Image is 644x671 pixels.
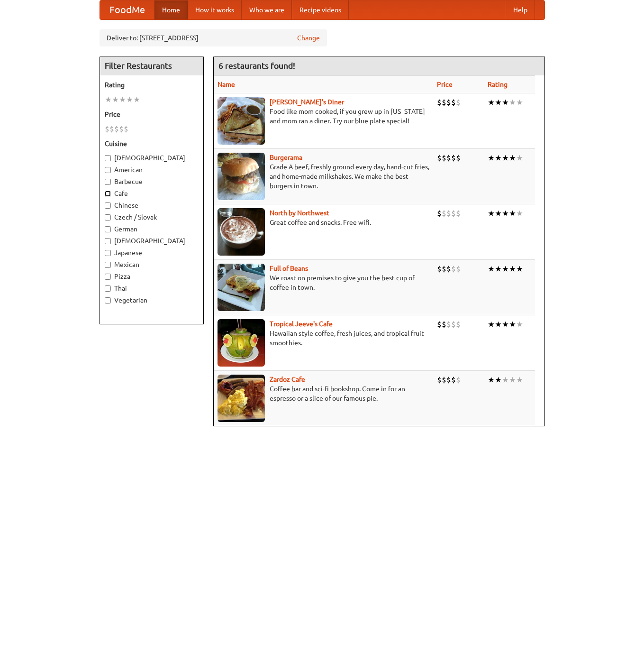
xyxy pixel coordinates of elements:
[105,295,199,305] label: Vegetarian
[451,264,456,274] li: $
[100,29,327,46] div: Deliver to: [STREET_ADDRESS]
[456,208,461,219] li: $
[451,153,456,163] li: $
[100,56,203,75] h4: Filter Restaurants
[506,0,535,19] a: Help
[488,208,495,219] li: ★
[509,208,516,219] li: ★
[437,208,442,219] li: $
[105,201,199,210] label: Chinese
[105,262,111,268] input: Mexican
[437,375,442,385] li: $
[502,208,509,219] li: ★
[218,218,429,227] p: Great coffee and snacks. Free wifi.
[446,375,451,385] li: $
[218,81,235,88] a: Name
[495,97,502,108] li: ★
[437,264,442,274] li: $
[509,375,516,385] li: ★
[437,97,442,108] li: $
[105,238,111,244] input: [DEMOGRAPHIC_DATA]
[270,376,305,383] b: Zardoz Cafe
[126,94,133,105] li: ★
[495,264,502,274] li: ★
[509,264,516,274] li: ★
[218,273,429,292] p: We roast on premises to give you the best cup of coffee in town.
[105,236,199,246] label: [DEMOGRAPHIC_DATA]
[437,319,442,330] li: $
[105,110,199,119] h5: Price
[105,153,199,163] label: [DEMOGRAPHIC_DATA]
[516,208,523,219] li: ★
[270,209,329,217] a: North by Northwest
[502,97,509,108] li: ★
[154,0,188,19] a: Home
[446,319,451,330] li: $
[105,165,199,175] label: American
[488,153,495,163] li: ★
[456,97,461,108] li: $
[297,33,320,43] a: Change
[516,153,523,163] li: ★
[114,124,119,134] li: $
[100,0,154,19] a: FoodMe
[124,124,128,134] li: $
[488,319,495,330] li: ★
[218,97,265,145] img: sallys.jpg
[188,0,242,19] a: How it works
[105,248,199,257] label: Japanese
[488,97,495,108] li: ★
[292,0,349,19] a: Recipe videos
[218,153,265,200] img: burgerama.jpg
[495,153,502,163] li: ★
[437,81,453,88] a: Price
[218,162,429,191] p: Grade A beef, freshly ground every day, hand-cut fries, and home-made milkshakes. We make the bes...
[270,98,344,106] b: [PERSON_NAME]'s Diner
[105,94,112,105] li: ★
[105,139,199,148] h5: Cuisine
[105,297,111,303] input: Vegetarian
[270,154,302,161] a: Burgerama
[442,153,446,163] li: $
[105,272,199,281] label: Pizza
[218,329,429,348] p: Hawaiian style coffee, fresh juices, and tropical fruit smoothies.
[270,320,333,328] a: Tropical Jeeve's Cafe
[270,265,308,272] b: Full of Beans
[456,264,461,274] li: $
[516,375,523,385] li: ★
[105,167,111,173] input: American
[446,264,451,274] li: $
[105,124,109,134] li: $
[218,375,265,422] img: zardoz.jpg
[105,80,199,90] h5: Rating
[446,208,451,219] li: $
[105,179,111,185] input: Barbecue
[442,208,446,219] li: $
[442,97,446,108] li: $
[456,153,461,163] li: $
[446,153,451,163] li: $
[442,319,446,330] li: $
[495,319,502,330] li: ★
[502,319,509,330] li: ★
[105,226,111,232] input: German
[105,284,199,293] label: Thai
[502,264,509,274] li: ★
[105,155,111,161] input: [DEMOGRAPHIC_DATA]
[218,264,265,311] img: beans.jpg
[242,0,292,19] a: Who we are
[119,94,126,105] li: ★
[105,212,199,222] label: Czech / Slovak
[105,250,111,256] input: Japanese
[105,202,111,209] input: Chinese
[509,97,516,108] li: ★
[488,81,508,88] a: Rating
[509,319,516,330] li: ★
[119,124,124,134] li: $
[456,319,461,330] li: $
[218,319,265,367] img: jeeves.jpg
[502,153,509,163] li: ★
